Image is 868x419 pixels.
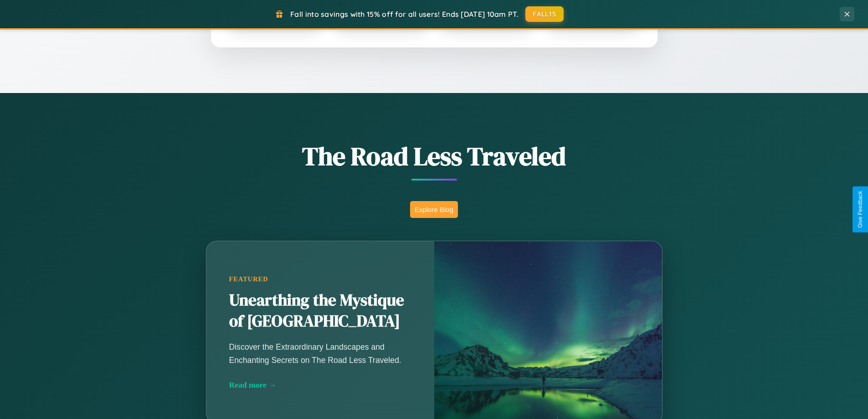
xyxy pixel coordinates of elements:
div: Featured [229,275,411,283]
p: Discover the Extraordinary Landscapes and Enchanting Secrets on The Road Less Traveled. [229,341,411,366]
h1: The Road Less Traveled [161,139,708,174]
h2: Unearthing the Mystique of [GEOGRAPHIC_DATA] [229,290,411,332]
div: Read more → [229,380,411,390]
div: Give Feedback [857,191,863,228]
span: Fall into savings with 15% off for all users! Ends [DATE] 10am PT. [290,10,519,19]
button: FALL15 [525,6,564,22]
button: Explore Blog [410,201,458,218]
